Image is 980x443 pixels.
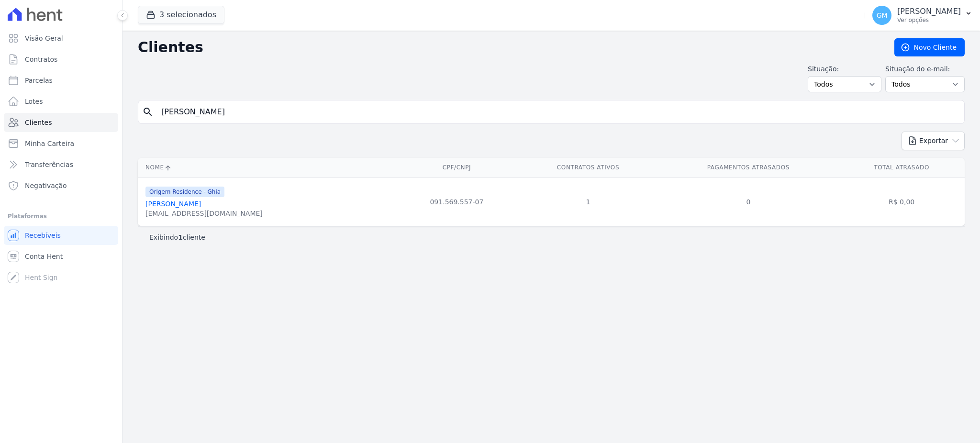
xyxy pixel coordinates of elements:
span: Contratos [25,55,57,64]
span: Conta Hent [25,252,63,261]
span: Negativação [25,181,67,190]
th: CPF/CNPJ [395,158,518,177]
a: Negativação [4,176,118,195]
span: Clientes [25,118,52,127]
a: Transferências [4,155,118,174]
div: [EMAIL_ADDRESS][DOMAIN_NAME] [145,209,263,218]
a: Conta Hent [4,247,118,266]
button: Exportar [902,132,965,150]
p: Exibindo cliente [149,233,205,242]
p: [PERSON_NAME] [897,7,961,16]
button: GM [PERSON_NAME] Ver opções [865,2,980,29]
a: Recebíveis [4,226,118,245]
p: Ver opções [897,16,961,24]
label: Situação: [808,64,881,74]
td: R$ 0,00 [838,177,965,226]
a: Lotes [4,92,118,111]
th: Total Atrasado [838,158,965,177]
a: Parcelas [4,71,118,90]
a: Clientes [4,113,118,132]
td: 0 [658,177,838,226]
i: search [142,106,154,118]
span: Origem Residence - Ghia [145,187,224,197]
input: Buscar por nome, CPF ou e-mail [156,102,960,122]
a: Minha Carteira [4,134,118,153]
span: Parcelas [25,76,53,85]
a: Visão Geral [4,29,118,48]
span: Lotes [25,97,43,106]
a: Contratos [4,50,118,69]
h2: Clientes [138,39,879,56]
span: Minha Carteira [25,139,74,148]
span: GM [877,12,888,19]
a: Novo Cliente [894,38,965,56]
td: 091.569.557-07 [395,177,518,226]
span: Visão Geral [25,33,63,43]
label: Situação do e-mail: [885,64,965,74]
div: Plataformas [8,210,114,222]
b: 1 [178,233,183,241]
th: Nome [138,158,395,177]
span: Transferências [25,160,73,169]
th: Pagamentos Atrasados [658,158,838,177]
button: 3 selecionados [138,6,224,24]
span: Recebíveis [25,231,61,240]
th: Contratos Ativos [518,158,658,177]
a: [PERSON_NAME] [145,200,201,208]
td: 1 [518,177,658,226]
